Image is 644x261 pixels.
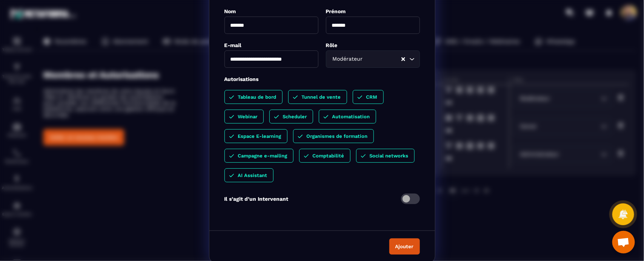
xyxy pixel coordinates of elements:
p: Scheduler [283,114,307,119]
p: Il s’agit d’un Intervenant [224,196,289,202]
div: Ouvrir le chat [612,231,635,253]
p: Webinar [238,114,258,119]
p: Campagne e-mailing [238,153,287,159]
label: Prénom [326,8,346,14]
input: Search for option [364,55,401,63]
p: CRM [366,94,378,100]
p: Espace E-learning [238,133,281,139]
p: Social networks [370,153,409,159]
label: E-mail [224,42,242,48]
button: Clear Selected [401,56,405,62]
p: Automatisation [332,114,370,119]
label: Rôle [326,42,338,48]
p: Tunnel de vente [302,94,341,100]
button: Ajouter [389,238,420,255]
label: Autorisations [224,76,259,82]
p: Organismes de formation [307,133,368,139]
p: AI Assistant [238,172,267,178]
div: Search for option [326,50,420,68]
label: Nom [224,8,236,14]
p: Tableau de bord [238,94,277,100]
p: Comptabilité [313,153,344,159]
span: Modérateur [331,55,364,63]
